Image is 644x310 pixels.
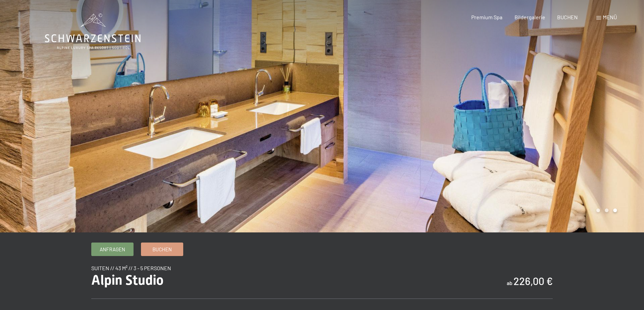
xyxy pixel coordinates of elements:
span: ab [507,280,512,286]
span: Anfragen [100,246,125,253]
a: BUCHEN [557,14,578,20]
span: Alpin Studio [91,272,164,288]
span: Menü [603,14,617,20]
a: Premium Spa [471,14,502,20]
a: Anfragen [92,243,133,256]
span: Suiten // 43 m² // 3 - 5 Personen [91,265,171,271]
a: Bildergalerie [515,14,545,20]
b: 226,00 € [514,275,553,287]
span: Buchen [152,246,172,253]
a: Buchen [141,243,183,256]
